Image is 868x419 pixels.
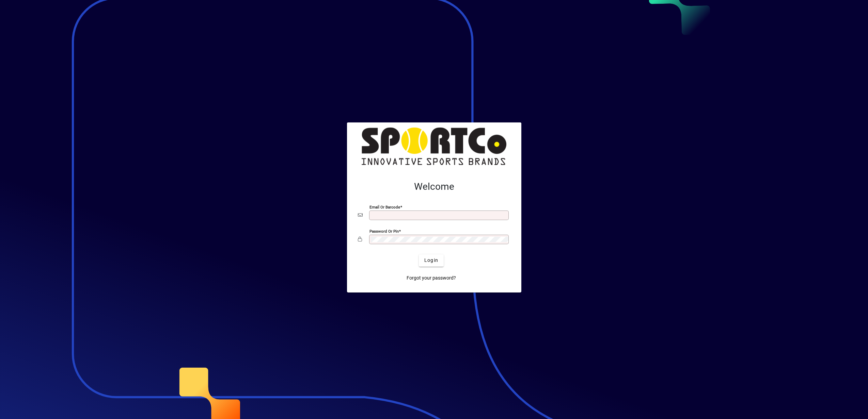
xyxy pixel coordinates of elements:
[404,272,459,284] a: Forgot your password?
[424,257,438,264] span: Login
[358,181,510,192] h2: Welcome
[407,274,456,282] span: Forgot your password?
[369,204,400,209] mat-label: Email or Barcode
[419,254,444,267] button: Login
[369,229,399,233] mat-label: Password or Pin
